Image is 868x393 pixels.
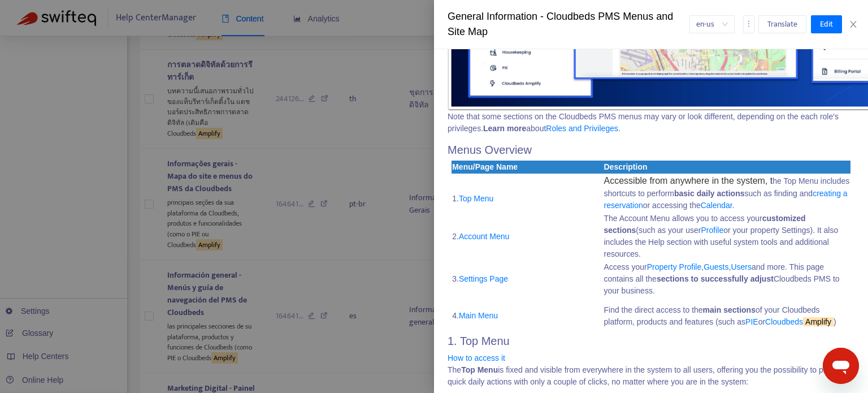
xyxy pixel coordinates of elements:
[604,261,850,297] td: Access your , , and more. This page contains all the Cloudbeds PMS to your business.
[701,226,723,235] a: Profile
[459,274,508,283] a: Settings Page
[452,261,603,297] td: 3.
[703,305,756,314] span: main sections
[647,262,701,271] a: Property Profile
[604,189,848,210] a: creating a reservation
[674,189,745,198] strong: basic daily actions
[803,317,834,326] sqkw: Amplify
[459,232,510,241] a: Account Menu
[452,162,518,171] span: Menu/Page Name
[452,174,603,212] td: 1.
[643,201,701,210] span: or accessing the
[604,297,850,334] td: Find the direct access to the of your Cloudbeds platform, products and features (such as or )
[731,262,752,271] a: Users
[765,317,834,326] a: CloudbedsAmplify
[743,15,754,33] button: more
[459,311,498,320] a: Main Menu
[657,274,774,283] span: sections to successfully adjust
[604,176,773,185] span: Accessible from anywhere in the system, t
[704,262,728,271] a: Guests
[820,18,833,31] span: Edit
[459,194,493,203] a: Top Menu
[461,365,498,374] strong: Top Menu
[448,143,854,157] h2: Menus Overview
[696,16,728,33] span: en-us
[546,124,618,133] a: Roles and Privileges
[448,111,854,135] p: Note that some sections on the Cloudbeds PMS menus may vary or look different, depending on the e...
[745,317,758,326] a: PIE
[448,9,689,40] div: General Information - Cloudbeds PMS Menus and Site Map
[448,334,854,348] h2: 1. Top Menu
[745,20,753,28] span: more
[823,348,859,384] iframe: Botón para iniciar la ventana de mensajería
[448,353,505,362] a: How to access it
[701,201,732,210] a: Calendar
[452,297,603,334] td: 4.
[732,201,735,210] span: .
[483,124,526,133] strong: Learn more
[758,15,806,33] button: Translate
[604,212,850,261] td: The Account Menu allows you to access your (such as your user or your property Settings). It also...
[452,212,603,261] td: 2.
[811,15,842,33] button: Edit
[448,364,854,388] p: The is fixed and visible from everywhere in the system to all users, offering you the possibility...
[604,162,648,171] span: Description
[767,18,797,31] span: Translate
[849,20,858,29] span: close
[845,19,861,30] button: Close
